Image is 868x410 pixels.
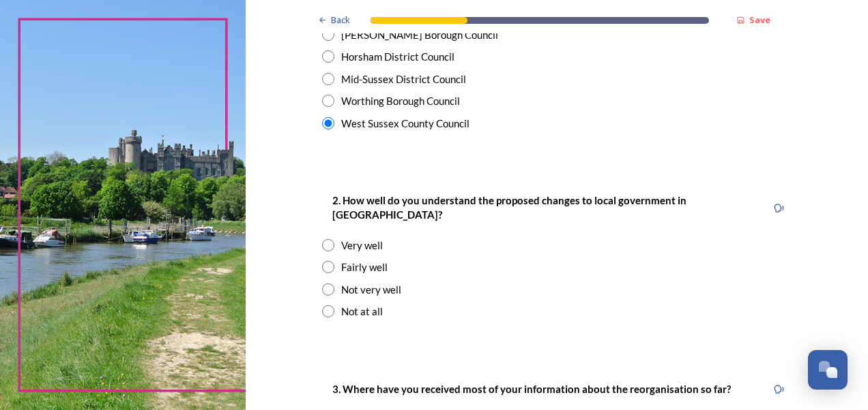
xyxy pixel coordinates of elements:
div: Not at all [341,304,383,319]
div: Very well [341,238,383,253]
span: Back [331,14,350,27]
div: [PERSON_NAME] Borough Council [341,27,498,43]
div: West Sussex County Council [341,116,469,131]
strong: 2. How well do you understand the proposed changes to local government in [GEOGRAPHIC_DATA]? [332,194,689,221]
button: Open Chat [808,350,848,390]
div: Not very well [341,282,401,298]
div: Horsham District Council [341,49,454,65]
div: Mid-Sussex District Council [341,72,466,87]
strong: Save [749,14,770,26]
div: Worthing Borough Council [341,93,460,109]
div: Fairly well [341,259,388,275]
strong: 3. Where have you received most of your information about the reorganisation so far? [332,383,731,395]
